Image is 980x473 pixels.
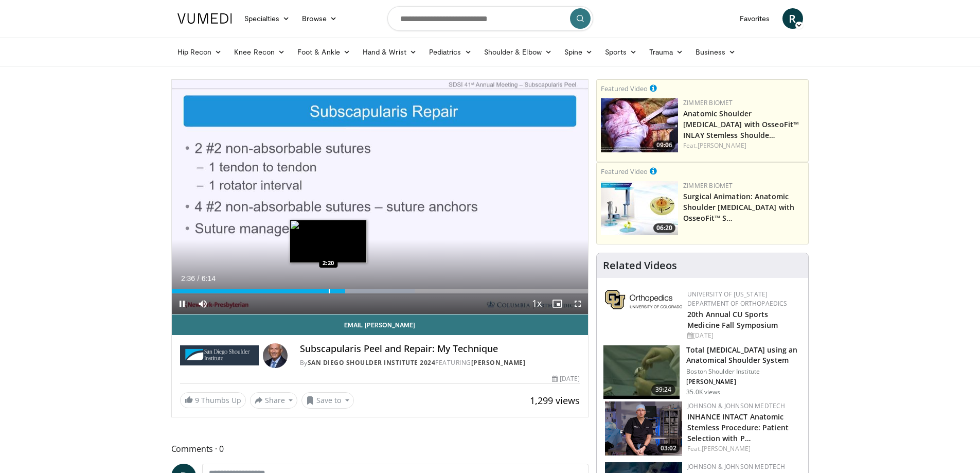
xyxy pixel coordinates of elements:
a: [PERSON_NAME] [471,358,526,367]
a: 9 Thumbs Up [180,392,246,408]
a: University of [US_STATE] Department of Orthopaedics [687,290,787,308]
a: [PERSON_NAME] [698,141,746,150]
a: Zimmer Biomet [683,181,733,190]
span: 06:20 [653,223,675,233]
button: Fullscreen [567,293,588,314]
a: Sports [599,42,643,62]
span: 6:14 [202,274,216,283]
a: [PERSON_NAME] [702,444,751,453]
a: San Diego Shoulder Institute 2024 [308,358,436,367]
a: Hip Recon [171,42,228,62]
a: 06:20 [601,181,678,235]
a: INHANCE INTACT Anatomic Stemless Procedure: Patient Selection with P… [687,412,789,443]
h4: Related Videos [603,259,677,272]
button: Pause [172,293,192,314]
h4: Subscapularis Peel and Repair: My Technique [300,343,580,355]
img: VuMedi Logo [177,13,232,24]
img: Avatar [263,343,288,368]
p: Boston Shoulder Institute [686,367,802,376]
a: Specialties [238,8,296,29]
h3: Total [MEDICAL_DATA] using an Anatomical Shoulder System [686,345,802,365]
span: / [198,274,200,283]
a: Pediatrics [423,42,478,62]
span: 09:06 [653,141,675,150]
span: 9 [195,395,199,405]
a: Anatomic Shoulder [MEDICAL_DATA] with OsseoFit™ INLAY Stemless Shoulde… [683,109,799,140]
span: 39:24 [651,384,676,395]
a: 20th Annual CU Sports Medicine Fall Symposium [687,309,778,330]
div: [DATE] [687,331,800,340]
a: Zimmer Biomet [683,98,733,107]
img: 38824_0000_3.png.150x105_q85_crop-smart_upscale.jpg [603,345,680,399]
div: Feat. [683,141,804,150]
span: 2:36 [181,274,195,283]
div: [DATE] [552,374,580,383]
div: Feat. [687,444,800,453]
small: Featured Video [601,167,648,176]
img: 8c9576da-f4c2-4ad1-9140-eee6262daa56.png.150x105_q85_crop-smart_upscale.png [605,401,682,456]
a: Hand & Wrist [357,42,423,62]
div: By FEATURING [300,358,580,367]
input: Search topics, interventions [387,6,593,31]
button: Playback Rate [526,293,547,314]
a: Knee Recon [228,42,291,62]
a: Surgical Animation: Anatomic Shoulder [MEDICAL_DATA] with OsseoFit™ S… [683,191,794,223]
a: Johnson & Johnson MedTech [687,401,785,410]
button: Share [250,392,298,409]
a: R [782,8,803,29]
span: 03:02 [657,444,680,453]
div: Progress Bar [172,289,589,293]
a: Browse [296,8,343,29]
button: Mute [192,293,213,314]
span: Comments 0 [171,442,589,456]
span: 1,299 views [530,394,580,407]
a: Shoulder & Elbow [478,42,558,62]
a: Business [689,42,742,62]
button: Save to [301,392,354,409]
p: [PERSON_NAME] [686,378,802,386]
a: Email [PERSON_NAME] [172,314,589,335]
a: Johnson & Johnson MedTech [687,462,785,471]
small: Featured Video [601,84,648,93]
a: 03:02 [605,401,682,456]
a: 09:06 [601,98,678,152]
a: Favorites [734,8,776,29]
img: 59d0d6d9-feca-4357-b9cd-4bad2cd35cb6.150x105_q85_crop-smart_upscale.jpg [601,98,678,152]
a: Trauma [643,42,690,62]
a: Foot & Ankle [291,42,357,62]
img: 355603a8-37da-49b6-856f-e00d7e9307d3.png.150x105_q85_autocrop_double_scale_upscale_version-0.2.png [605,290,682,309]
img: 84e7f812-2061-4fff-86f6-cdff29f66ef4.150x105_q85_crop-smart_upscale.jpg [601,181,678,235]
button: Enable picture-in-picture mode [547,293,567,314]
p: 35.0K views [686,388,720,396]
video-js: Video Player [172,80,589,314]
a: Spine [558,42,599,62]
img: image.jpeg [290,220,367,263]
a: 39:24 Total [MEDICAL_DATA] using an Anatomical Shoulder System Boston Shoulder Institute [PERSON_... [603,345,802,399]
img: San Diego Shoulder Institute 2024 [180,343,259,368]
